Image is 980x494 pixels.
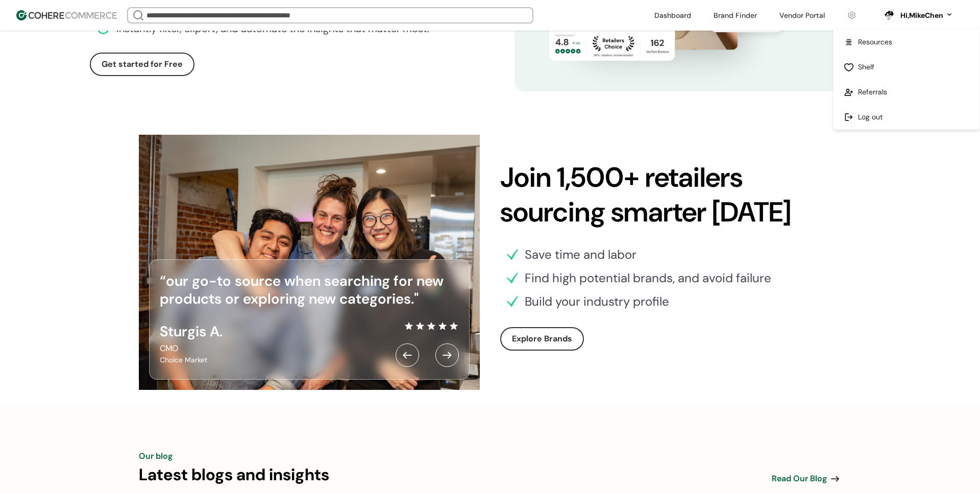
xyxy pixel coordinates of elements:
[139,450,173,462] a: Our blog
[139,462,329,487] div: Latest blogs and insights
[16,10,117,20] img: Cohere Logo
[772,473,841,485] a: Read Our Blog
[900,10,943,21] div: Hi, MikeChen
[500,160,841,229] div: Join 1,500+ retailers sourcing smarter [DATE]
[900,10,953,21] button: Hi,MikeChen
[525,269,771,287] div: Find high potential brands, and avoid failure
[525,292,669,311] div: Build your industry profile
[772,473,827,485] span: Read Our Blog
[160,342,223,355] div: CMO
[525,245,636,264] div: Save time and labor
[160,321,223,342] div: Sturgis A.
[160,271,444,308] span: “our go-to source when searching for new products or exploring new categories."
[90,53,194,76] button: Get started for Free
[500,327,584,351] button: Explore Brands
[881,8,896,23] svg: 0 percent
[160,355,223,365] div: Choice Market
